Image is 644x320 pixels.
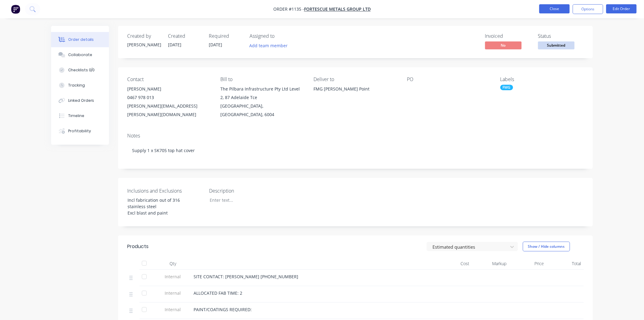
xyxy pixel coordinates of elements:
div: Contact [127,76,211,82]
div: Order details [68,37,94,42]
div: 0467 978 013 [127,93,211,102]
div: Invoiced [485,33,531,39]
div: Total [547,258,584,270]
span: [DATE] [168,42,181,48]
div: Status [538,33,584,39]
div: Required [209,33,242,39]
div: Assigned to [250,33,310,39]
div: Bill to [220,76,304,82]
button: Options [573,4,603,14]
span: [DATE] [209,42,222,48]
button: Edit Order [606,4,637,13]
span: Order #1135 - [273,6,304,12]
span: Internal [157,273,189,280]
span: Submitted [538,41,575,49]
div: Collaborate [68,52,92,58]
button: Tracking [51,78,109,93]
span: PAINT/COATINGS REQUIRED: [194,307,252,312]
div: Created by [127,33,161,39]
div: The Pilbara Infrastructure Pty Ltd Level 2, 87 Adelaide Tce [220,85,304,102]
div: [PERSON_NAME] [127,85,211,93]
button: Show / Hide columns [523,242,570,251]
button: Submitted [538,41,575,51]
div: FMG [500,85,513,90]
span: No [485,41,522,49]
div: Incl fabrication out of 316 stainless steel Excl blast and paint [123,196,199,217]
div: The Pilbara Infrastructure Pty Ltd Level 2, 87 Adelaide Tce[GEOGRAPHIC_DATA], [GEOGRAPHIC_DATA], ... [220,85,304,119]
button: Checklists 0/0 [51,62,109,78]
img: Factory [11,5,20,14]
div: Notes [127,133,584,139]
div: [GEOGRAPHIC_DATA], [GEOGRAPHIC_DATA], 6004 [220,102,304,119]
div: Price [509,258,547,270]
div: Created [168,33,201,39]
a: FORTESCUE METALS GROUP LTD [304,6,371,12]
button: Profitability [51,123,109,139]
div: Qty [155,258,191,270]
div: [PERSON_NAME] [127,41,161,48]
label: Inclusions and Exclusions [127,187,203,194]
button: Timeline [51,108,109,123]
button: Order details [51,32,109,47]
div: FMG [PERSON_NAME] Point [314,85,397,93]
div: Checklists 0/0 [68,67,95,73]
div: Labels [500,76,584,82]
div: Linked Orders [68,98,94,103]
span: Internal [157,290,189,296]
button: Add team member [250,41,291,50]
div: FMG [PERSON_NAME] Point [314,85,397,104]
button: Collaborate [51,47,109,62]
label: Description [209,187,285,194]
span: SITE CONTACT: [PERSON_NAME] [PHONE_NUMBER] [194,274,298,279]
div: Supply 1 x SK705 top hat cover [127,141,584,160]
div: PO [407,76,490,82]
button: Linked Orders [51,93,109,108]
button: Add team member [246,41,291,50]
div: Products [127,243,149,250]
div: [PERSON_NAME][EMAIL_ADDRESS][PERSON_NAME][DOMAIN_NAME] [127,102,211,119]
div: Deliver to [314,76,397,82]
div: Tracking [68,83,85,88]
div: Timeline [68,113,84,119]
button: Close [539,4,570,13]
div: Markup [472,258,509,270]
span: Internal [157,306,189,313]
span: ALLOCATED FAB TIME: 2 [194,290,242,296]
div: Profitability [68,128,91,134]
div: [PERSON_NAME]0467 978 013[PERSON_NAME][EMAIL_ADDRESS][PERSON_NAME][DOMAIN_NAME] [127,85,211,119]
div: Cost [435,258,472,270]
